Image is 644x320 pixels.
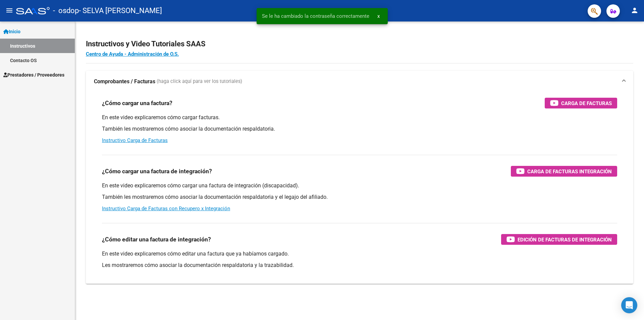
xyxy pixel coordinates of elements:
[157,78,242,85] span: (haga click aquí para ver los tutoriales)
[518,235,612,244] span: Edición de Facturas de integración
[527,167,612,176] span: Carga de Facturas Integración
[102,182,617,189] p: En este video explicaremos cómo cargar una factura de integración (discapacidad).
[631,6,639,14] mat-icon: person
[102,98,172,108] h3: ¿Cómo cargar una factura?
[79,3,162,18] span: - SELVA [PERSON_NAME]
[86,38,633,50] h2: Instructivos y Video Tutoriales SAAS
[372,10,385,22] button: x
[377,13,380,19] span: x
[102,193,617,201] p: También les mostraremos cómo asociar la documentación respaldatoria y el legajo del afiliado.
[86,71,633,92] mat-expansion-panel-header: Comprobantes / Facturas (haga click aquí para ver los tutoriales)
[102,114,617,121] p: En este video explicaremos cómo cargar facturas.
[86,51,179,57] a: Centro de Ayuda - Administración de O.S.
[102,125,617,133] p: También les mostraremos cómo asociar la documentación respaldatoria.
[53,3,79,18] span: - osdop
[102,137,168,143] a: Instructivo Carga de Facturas
[3,71,64,79] span: Prestadores / Proveedores
[102,167,212,176] h3: ¿Cómo cargar una factura de integración?
[94,78,155,85] strong: Comprobantes / Facturas
[501,234,617,245] button: Edición de Facturas de integración
[511,166,617,177] button: Carga de Facturas Integración
[102,235,211,244] h3: ¿Cómo editar una factura de integración?
[102,205,230,212] a: Instructivo Carga de Facturas con Recupero x Integración
[102,250,617,258] p: En este video explicaremos cómo editar una factura que ya habíamos cargado.
[86,92,633,284] div: Comprobantes / Facturas (haga click aquí para ver los tutoriales)
[102,262,617,269] p: Les mostraremos cómo asociar la documentación respaldatoria y la trazabilidad.
[561,99,612,107] span: Carga de Facturas
[621,297,637,313] div: Open Intercom Messenger
[5,6,13,14] mat-icon: menu
[3,28,20,35] span: Inicio
[545,98,617,108] button: Carga de Facturas
[262,13,369,19] span: Se le ha cambiado la contraseña correctamente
